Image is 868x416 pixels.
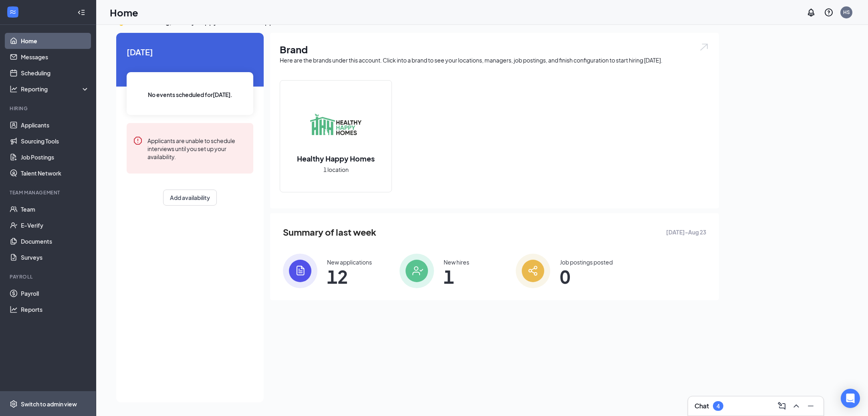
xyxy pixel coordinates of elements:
span: 1 location [323,165,349,174]
h1: Brand [280,42,709,56]
img: open.6027fd2a22e1237b5b06.svg [699,42,709,52]
div: Job postings posted [560,258,613,266]
svg: Minimize [806,401,816,411]
a: Surveys [21,249,89,265]
a: Team [21,201,89,217]
a: Home [21,33,89,49]
h2: Healthy Happy Homes [289,153,383,164]
span: 0 [560,269,613,284]
div: Payroll [10,273,88,280]
svg: Settings [10,400,18,408]
svg: ComposeMessage [777,401,787,411]
a: Reports [21,301,89,317]
span: 12 [327,269,372,284]
span: No events scheduled for [DATE] . [148,90,232,99]
a: Scheduling [21,65,89,81]
svg: Collapse [77,8,85,16]
a: Talent Network [21,165,89,181]
img: Healthy Happy Homes [310,99,361,150]
a: Messages [21,49,89,65]
button: ChevronUp [790,400,803,412]
a: E-Verify [21,217,89,233]
div: Hiring [10,105,88,112]
a: Job Postings [21,149,89,165]
div: HS [843,9,850,16]
div: New applications [327,258,372,266]
div: Switch to admin view [21,400,77,408]
svg: Error [133,136,143,145]
span: Summary of last week [283,225,376,239]
svg: Notifications [806,8,816,17]
span: 1 [444,269,469,284]
img: icon [400,254,434,288]
svg: QuestionInfo [824,8,834,17]
a: Documents [21,233,89,249]
a: Applicants [21,117,89,133]
a: Payroll [21,285,89,301]
a: Sourcing Tools [21,133,89,149]
svg: Analysis [10,85,18,93]
img: icon [516,254,550,288]
div: New hires [444,258,469,266]
svg: WorkstreamLogo [9,8,17,16]
span: [DATE] [127,46,253,58]
h3: Chat [694,402,709,410]
button: Add availability [163,190,217,206]
button: ComposeMessage [775,400,788,412]
span: [DATE] - Aug 23 [666,228,706,236]
div: Applicants are unable to schedule interviews until you set up your availability. [147,136,247,161]
h1: Home [110,6,138,19]
svg: ChevronUp [791,401,801,411]
button: Minimize [804,400,817,412]
div: Reporting [21,85,90,93]
div: Here are the brands under this account. Click into a brand to see your locations, managers, job p... [280,56,709,64]
img: icon [283,254,317,288]
div: Team Management [10,189,88,196]
div: 4 [717,403,720,410]
div: Open Intercom Messenger [841,389,860,408]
